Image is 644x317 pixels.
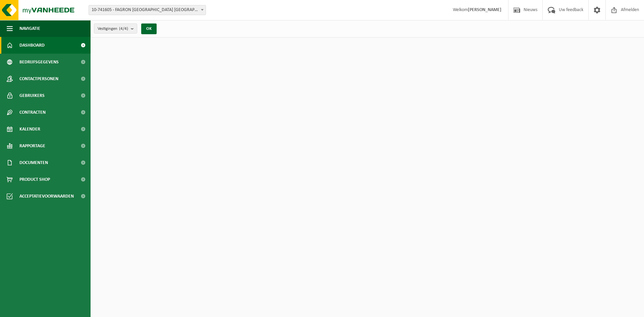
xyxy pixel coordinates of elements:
[19,70,58,87] span: Contactpersonen
[19,87,45,104] span: Gebruikers
[89,5,206,15] span: 10-741605 - FAGRON BELGIUM NV - NAZARETH
[468,7,501,12] strong: [PERSON_NAME]
[19,37,45,54] span: Dashboard
[19,20,40,37] span: Navigatie
[94,23,137,34] button: Vestigingen(4/4)
[98,24,128,34] span: Vestigingen
[19,154,48,171] span: Documenten
[19,54,59,70] span: Bedrijfsgegevens
[19,171,50,188] span: Product Shop
[119,27,128,31] count: (4/4)
[141,23,157,34] button: OK
[19,104,46,121] span: Contracten
[19,188,74,205] span: Acceptatievoorwaarden
[19,121,40,138] span: Kalender
[19,138,45,154] span: Rapportage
